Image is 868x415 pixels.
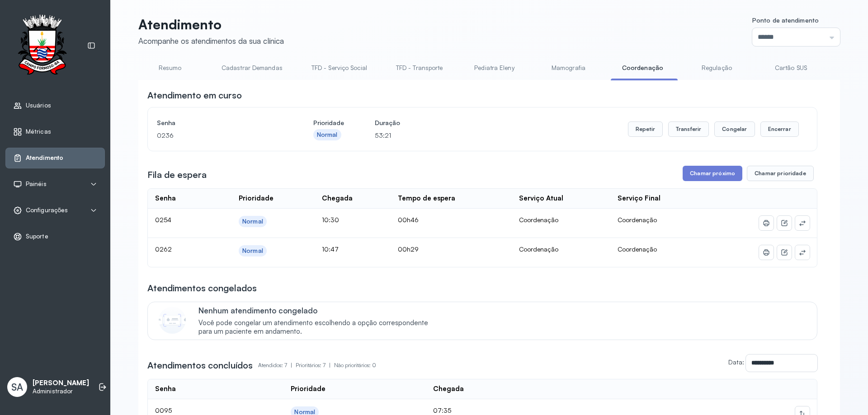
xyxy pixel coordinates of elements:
a: Métricas [13,127,97,136]
span: Coordenação [618,216,657,224]
button: Encerrar [760,121,799,137]
span: Suporte [26,233,48,240]
div: Chegada [433,385,464,393]
p: 53:21 [375,129,400,142]
div: Normal [242,247,263,255]
a: Pediatra Eleny [462,61,526,75]
button: Repetir [628,121,663,137]
span: 10:30 [322,216,339,224]
a: Atendimento [13,154,97,163]
span: 0262 [155,245,172,253]
img: Logotipo do estabelecimento [9,14,75,77]
button: Transferir [668,121,709,137]
a: Regulação [685,61,748,75]
h4: Prioridade [313,117,344,129]
a: Usuários [13,101,97,110]
a: Cartão SUS [759,61,822,75]
p: [PERSON_NAME] [33,379,89,387]
p: Não prioritários: 0 [334,359,376,372]
a: TFD - Serviço Social [302,61,376,75]
div: Senha [155,385,176,393]
div: Normal [242,218,263,225]
div: Tempo de espera [398,194,455,203]
span: 10:47 [322,245,339,253]
img: Imagem de CalloutCard [159,307,186,334]
span: Métricas [26,128,51,135]
span: Configurações [26,206,68,214]
h3: Atendimento em curso [147,89,242,102]
div: Senha [155,194,176,203]
div: Serviço Atual [519,194,563,203]
a: Coordenação [611,61,674,75]
h4: Duração [375,117,400,129]
a: Cadastrar Demandas [212,61,292,75]
span: 00h46 [398,216,419,224]
span: Ponto de atendimento [752,16,819,24]
h3: Atendimentos congelados [147,282,257,294]
p: 0236 [157,129,283,142]
span: 0254 [155,216,171,224]
span: 07:35 [433,406,451,414]
span: | [329,362,330,368]
div: Coordenação [519,245,604,253]
div: Acompanhe os atendimentos da sua clínica [138,36,284,46]
button: Chamar prioridade [747,166,814,181]
span: Painéis [26,180,47,188]
span: Coordenação [618,245,657,253]
a: TFD - Transporte [387,61,452,75]
span: Atendimento [26,154,63,162]
a: Resumo [138,61,202,75]
p: Prioritários: 7 [296,359,334,372]
span: | [291,362,292,368]
span: Você pode congelar um atendimento escolhendo a opção correspondente para um paciente em andamento. [198,319,438,336]
h4: Senha [157,117,283,129]
div: Coordenação [519,216,604,224]
div: Chegada [322,194,353,203]
div: Normal [317,131,338,139]
p: Atendidos: 7 [258,359,296,372]
span: 0095 [155,406,172,414]
span: Usuários [26,102,51,109]
div: Serviço Final [618,194,660,203]
p: Administrador [33,387,89,395]
button: Congelar [714,121,755,137]
h3: Fila de espera [147,168,207,181]
h3: Atendimentos concluídos [147,359,253,372]
div: Prioridade [291,385,325,393]
p: Atendimento [138,16,284,33]
div: Prioridade [239,194,274,203]
button: Chamar próximo [683,166,742,181]
a: Mamografia [537,61,600,75]
label: Data: [728,358,744,366]
span: 00h29 [398,245,419,253]
p: Nenhum atendimento congelado [198,306,438,315]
